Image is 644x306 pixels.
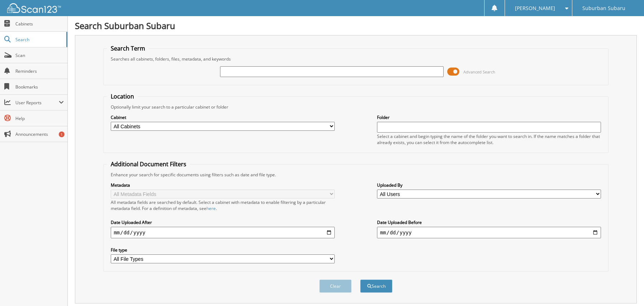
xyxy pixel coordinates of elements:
[15,131,64,137] span: Announcements
[15,52,64,58] span: Scan
[107,92,138,100] legend: Location
[206,205,216,211] a: here
[15,68,64,74] span: Reminders
[59,132,65,137] div: 1
[107,56,604,62] div: Searches all cabinets, folders, files, metadata, and keywords
[463,69,495,75] span: Advanced Search
[107,160,190,168] legend: Additional Document Filters
[582,6,625,10] span: Suburban Subaru
[107,104,604,110] div: Optionally limit your search to a particular cabinet or folder
[377,219,601,225] label: Date Uploaded Before
[377,114,601,120] label: Folder
[111,247,334,253] label: File type
[111,182,334,188] label: Metadata
[360,279,392,293] button: Search
[111,219,334,225] label: Date Uploaded After
[107,44,149,52] legend: Search Term
[107,172,604,178] div: Enhance your search for specific documents using filters such as date and file type.
[7,3,61,13] img: scan123-logo-white.svg
[111,227,334,238] input: start
[377,227,601,238] input: end
[15,21,64,27] span: Cabinets
[15,84,64,90] span: Bookmarks
[15,100,59,106] span: User Reports
[515,6,555,10] span: [PERSON_NAME]
[377,133,601,145] div: Select a cabinet and begin typing the name of the folder you want to search in. If the name match...
[319,279,352,293] button: Clear
[15,37,63,43] span: Search
[75,20,637,32] h1: Search Suburban Subaru
[377,182,601,188] label: Uploaded By
[111,114,334,120] label: Cabinet
[15,115,64,121] span: Help
[111,199,334,211] div: All metadata fields are searched by default. Select a cabinet with metadata to enable filtering b...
